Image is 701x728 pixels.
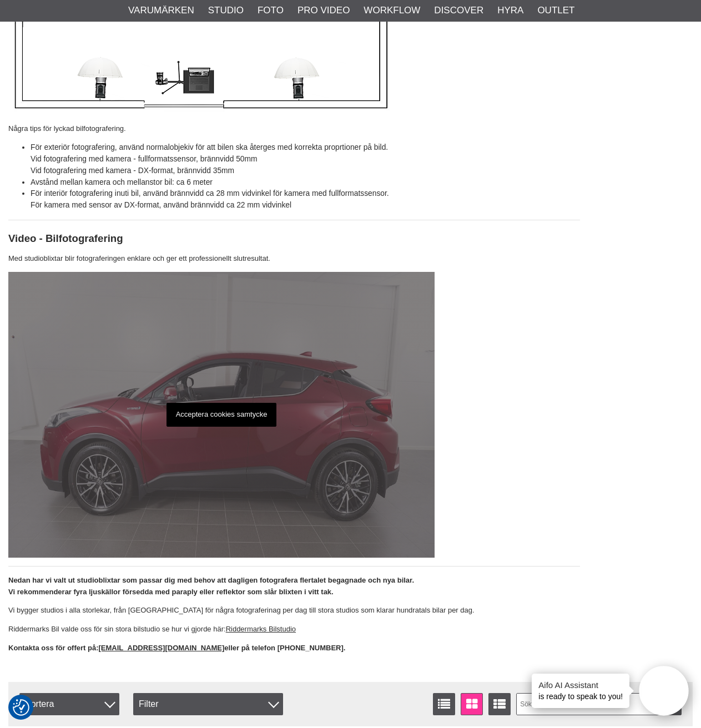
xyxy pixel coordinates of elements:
a: Pro Video [297,3,350,18]
span: Sortera [19,693,119,715]
button: Samtyckesinställningar [13,697,29,717]
div: is ready to speak to you! [532,674,629,708]
div: Filter [133,693,283,715]
a: Riddermarks Bilstudio [226,625,296,633]
h4: Aifo AI Assistant [538,679,623,691]
a: [EMAIL_ADDRESS][DOMAIN_NAME] [99,644,225,652]
a: Studio [208,3,244,18]
p: Riddermarks Bil valde oss för sin stora bilstudio se hur vi gjorde här: [8,624,580,635]
a: Hyra [497,3,523,18]
li: Avstånd mellan kamera och mellanstor bil: ca 6 meter [31,177,580,189]
li: För interiör fotografering inuti bil, använd brännvidd ca 28 mm vidvinkel för kamera med fullform... [31,188,580,211]
p: Vi bygger studios i alla storlekar, från [GEOGRAPHIC_DATA] för några fotograferinag per dag till ... [8,605,580,616]
li: För exteriör fotografering, använd normalobjekiv för att bilen ska återges med korrekta proprtion... [31,142,580,176]
a: Foto [258,3,284,18]
a: Discover [434,3,483,18]
input: Sök i artikellista ... [516,693,682,715]
a: Varumärken [128,3,194,18]
a: Listvisning [433,693,455,715]
img: Revisit consent button [13,699,29,716]
p: Några tips för lyckad bilfotografering. [8,123,580,135]
p: Acceptera cookies samtycke [167,403,277,427]
h3: Video - Bilfotografering [8,231,580,246]
a: Workflow [364,3,420,18]
a: Utökad listvisning [488,693,511,715]
a: Outlet [537,3,574,18]
a: Fönstervisning [461,693,483,715]
strong: Kontakta oss för offert på: eller på telefon [PHONE_NUMBER]. [8,644,345,652]
p: Med studioblixtar blir fotograferingen enklare och ger ett professionellt slutresultat. [8,253,580,265]
strong: Nedan har vi valt ut studioblixtar som passar dig med behov att dagligen fotografera flertalet be... [8,576,414,596]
